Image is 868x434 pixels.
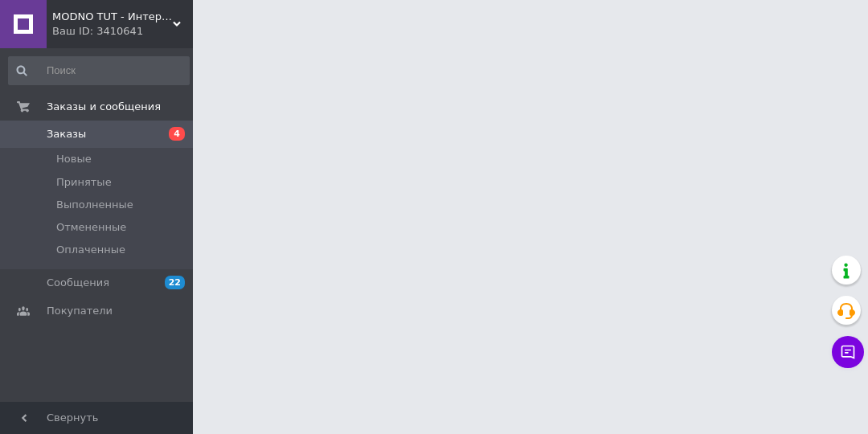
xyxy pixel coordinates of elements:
[56,198,133,212] span: Выполненные
[52,24,193,39] div: Ваш ID: 3410641
[52,10,173,24] span: MODNO TUT - Интернет магазин женской одежды, товаров для детей
[47,100,161,114] span: Заказы и сообщения
[47,127,86,141] span: Заказы
[832,336,864,368] button: Чат с покупателем
[56,243,125,257] span: Оплаченные
[56,152,92,166] span: Новые
[47,304,113,318] span: Покупатели
[56,220,126,235] span: Отмененные
[165,276,185,289] span: 22
[47,276,109,290] span: Сообщения
[56,175,112,190] span: Принятые
[169,127,185,141] span: 4
[8,56,190,85] input: Поиск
